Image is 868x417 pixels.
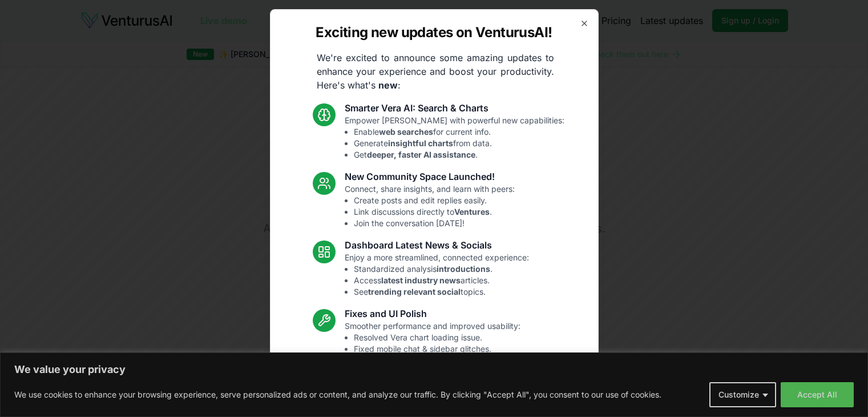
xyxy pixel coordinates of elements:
[316,23,552,42] h2: Exciting new updates on VenturusAI!
[354,138,564,149] li: Generate from data.
[354,263,529,275] li: Standardized analysis .
[381,275,461,285] strong: latest industry news
[345,252,529,298] p: Enjoy a more streamlined, connected experience:
[354,218,515,229] li: Join the conversation [DATE]!
[354,355,520,366] li: Enhanced overall UI consistency.
[354,126,564,138] li: Enable for current info.
[345,307,520,320] h3: Fixes and UI Polish
[345,238,529,252] h3: Dashboard Latest News & Socials
[379,127,433,137] strong: web searches
[345,115,564,161] p: Empower [PERSON_NAME] with powerful new capabilities:
[354,275,529,286] li: Access articles.
[454,207,490,216] strong: Ventures
[378,79,398,91] strong: new
[345,170,515,183] h3: New Community Space Launched!
[388,138,453,148] strong: insightful charts
[368,287,461,296] strong: trending relevant social
[354,343,520,355] li: Fixed mobile chat & sidebar glitches.
[345,320,520,366] p: Smoother performance and improved usability:
[354,206,515,218] li: Link discussions directly to .
[354,195,515,206] li: Create posts and edit replies easily.
[345,183,515,229] p: Connect, share insights, and learn with peers:
[308,51,563,92] p: We're excited to announce some amazing updates to enhance your experience and boost your producti...
[367,150,475,159] strong: deeper, faster AI assistance
[354,286,529,298] li: See topics.
[437,264,490,274] strong: introductions
[354,332,520,343] li: Resolved Vera chart loading issue.
[345,101,564,115] h3: Smarter Vera AI: Search & Charts
[354,149,564,161] li: Get .
[306,375,562,416] p: These updates are designed to make VenturusAI more powerful, intuitive, and user-friendly. Let us...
